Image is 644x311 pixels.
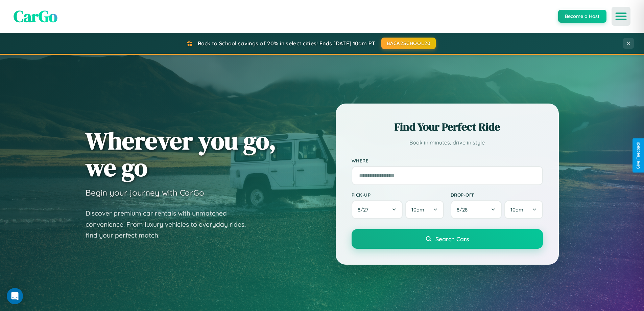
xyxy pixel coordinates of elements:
p: Discover premium car rentals with unmatched convenience. From luxury vehicles to everyday rides, ... [86,208,255,241]
button: Open menu [612,7,630,26]
h2: Find Your Perfect Ride [352,119,543,134]
button: 10am [405,200,444,219]
span: Search Cars [435,235,469,243]
button: 8/28 [451,200,502,219]
span: CarGo [14,5,57,27]
h1: Wherever you go, we go [86,127,276,181]
label: Pick-up [352,192,444,198]
p: Book in minutes, drive in style [352,138,543,148]
label: Drop-off [451,192,543,198]
button: Search Cars [352,229,543,249]
span: 8 / 28 [457,206,471,213]
button: Become a Host [558,10,606,23]
span: 10am [510,206,523,213]
button: BACK2SCHOOL20 [381,38,436,49]
span: Back to School savings of 20% in select cities! Ends [DATE] 10am PT. [198,40,376,47]
div: Give Feedback [636,142,641,169]
span: 8 / 27 [358,206,372,213]
button: 8/27 [352,200,403,219]
div: Open Intercom Messenger [7,288,23,304]
label: Where [352,158,543,163]
span: 10am [411,206,424,213]
button: 10am [504,200,543,219]
h3: Begin your journey with CarGo [86,187,204,198]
